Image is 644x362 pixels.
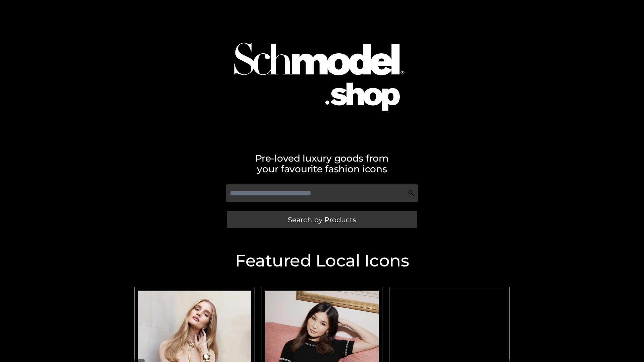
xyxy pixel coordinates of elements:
[131,252,513,269] h2: Featured Local Icons​
[408,190,415,196] img: Search Icon
[227,211,417,228] a: Search by Products
[131,153,513,174] h2: Pre-loved luxury goods from your favourite fashion icons
[288,216,356,223] span: Search by Products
